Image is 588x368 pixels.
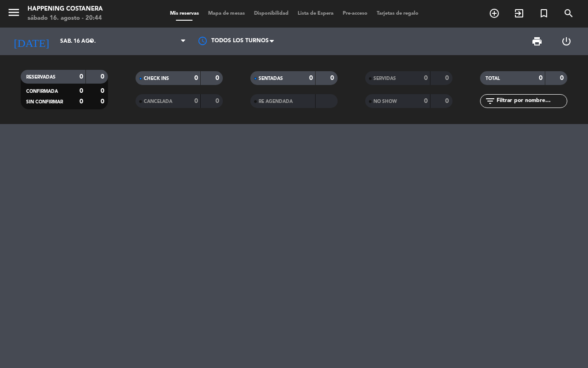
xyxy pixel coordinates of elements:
[26,89,58,94] span: CONFIRMADA
[26,75,56,79] span: RESERVADAS
[514,8,525,19] i: exit_to_app
[485,96,496,107] i: filter_list
[373,99,397,104] span: NO SHOW
[309,75,313,81] strong: 0
[531,36,543,47] span: print
[259,76,283,81] span: SENTADAS
[293,11,338,16] span: Lista de Espera
[539,75,543,81] strong: 0
[330,75,336,81] strong: 0
[7,6,21,23] button: menu
[194,98,198,104] strong: 0
[552,28,581,55] div: LOG OUT
[28,5,103,14] div: Happening Costanera
[79,74,83,80] strong: 0
[79,88,83,94] strong: 0
[215,98,221,104] strong: 0
[144,76,169,81] span: CHECK INS
[165,11,204,16] span: Mis reservas
[194,75,198,81] strong: 0
[489,8,500,19] i: add_circle_outline
[424,75,428,81] strong: 0
[26,100,63,104] span: SIN CONFIRMAR
[7,31,56,51] i: [DATE]
[28,14,103,23] div: sábado 16. agosto - 20:44
[204,11,249,16] span: Mapa de mesas
[101,88,106,94] strong: 0
[538,8,549,19] i: turned_in_not
[496,96,567,106] input: Filtrar por nombre...
[338,11,372,16] span: Pre-acceso
[85,36,96,47] i: arrow_drop_down
[144,99,172,104] span: CANCELADA
[373,76,396,81] span: SERVIDAS
[560,75,565,81] strong: 0
[445,98,451,104] strong: 0
[424,98,428,104] strong: 0
[563,8,574,19] i: search
[372,11,423,16] span: Tarjetas de regalo
[7,6,21,19] i: menu
[101,74,106,80] strong: 0
[561,36,572,47] i: power_settings_new
[445,75,451,81] strong: 0
[215,75,221,81] strong: 0
[101,98,106,105] strong: 0
[249,11,293,16] span: Disponibilidad
[259,99,293,104] span: RE AGENDADA
[79,98,83,105] strong: 0
[486,76,500,81] span: TOTAL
